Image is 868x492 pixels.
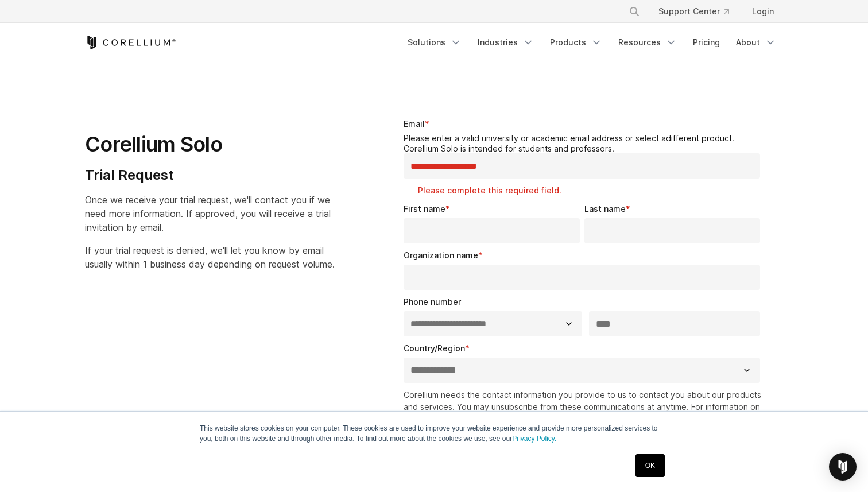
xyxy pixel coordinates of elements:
p: This website stores cookies on your computer. These cookies are used to improve your website expe... [200,423,668,444]
div: Navigation Menu [615,1,783,22]
a: different product [666,133,732,143]
a: About [729,32,783,53]
a: Solutions [401,32,468,53]
a: Privacy Policy. [512,435,556,443]
span: Phone number [404,297,461,307]
label: Please complete this required field. [418,185,765,196]
a: Support Center [649,1,738,22]
div: Navigation Menu [401,32,783,53]
span: Last name [584,204,626,214]
span: Once we receive your trial request, we'll contact you if we need more information. If approved, y... [85,194,331,233]
span: Organization name [404,250,478,260]
a: Corellium Home [85,36,176,49]
span: Country/Region [404,343,465,353]
span: If your trial request is denied, we'll let you know by email usually within 1 business day depend... [85,245,335,270]
legend: Please enter a valid university or academic email address or select a . Corellium Solo is intende... [404,133,765,153]
h4: Trial Request [85,166,335,184]
a: Pricing [686,32,727,53]
div: Open Intercom Messenger [829,453,857,481]
span: Email [404,119,425,129]
a: Login [743,1,783,22]
p: Corellium needs the contact information you provide to us to contact you about our products and s... [404,389,765,437]
span: First name [404,204,445,214]
h1: Corellium Solo [85,131,335,157]
a: Resources [611,32,684,53]
a: Industries [471,32,541,53]
a: Products [543,32,609,53]
button: Search [624,1,645,22]
a: OK [635,454,665,477]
